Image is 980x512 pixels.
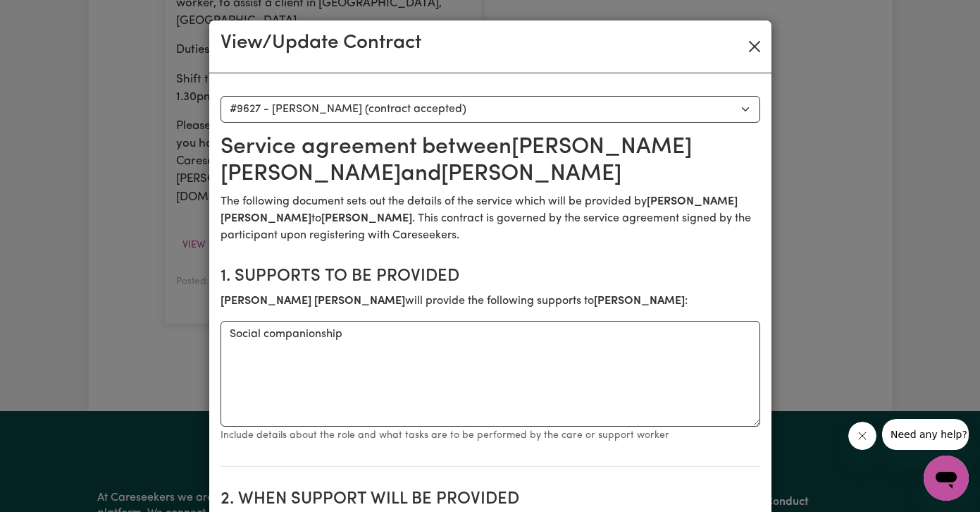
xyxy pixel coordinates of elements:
h2: 1. Supports to be provided [221,267,760,287]
button: Close [743,35,766,58]
b: [PERSON_NAME] [594,295,685,307]
b: [PERSON_NAME] [321,213,412,224]
h2: 2. When support will be provided [221,489,760,510]
b: [PERSON_NAME] [PERSON_NAME] [221,295,405,307]
iframe: Message from company [882,419,969,450]
h2: Service agreement between [PERSON_NAME] [PERSON_NAME] and [PERSON_NAME] [221,134,760,188]
iframe: Button to launch messaging window [924,456,969,501]
p: The following document sets out the details of the service which will be provided by to . This co... [221,193,760,244]
p: will provide the following supports to : [221,293,760,310]
h3: View/Update Contract [221,32,421,56]
small: Include details about the role and what tasks are to be performed by the care or support worker [221,430,669,441]
iframe: Close message [848,422,876,450]
textarea: Social companionship [221,321,760,427]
